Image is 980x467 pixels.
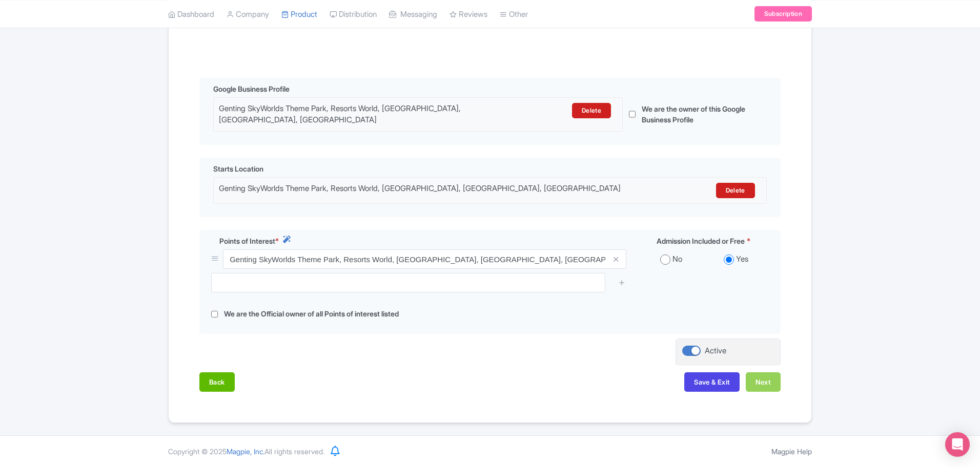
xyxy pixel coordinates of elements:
[219,103,518,126] div: Genting SkyWorlds Theme Park, Resorts World, [GEOGRAPHIC_DATA], [GEOGRAPHIC_DATA], [GEOGRAPHIC_DATA]
[227,447,264,456] span: Magpie, Inc.
[672,253,682,265] label: No
[657,236,745,246] span: Admission Included or Free
[162,446,331,457] div: Copyright © 2025 All rights reserved.
[224,308,399,320] label: We are the Official owner of all Points of interest listed
[219,236,275,246] span: Points of Interest
[213,163,263,174] span: Starts Location
[684,372,740,392] button: Save & Exit
[705,345,726,357] div: Active
[771,447,812,456] a: Magpie Help
[716,183,755,198] a: Delete
[219,183,625,198] div: Genting SkyWorlds Theme Park, Resorts World, [GEOGRAPHIC_DATA], [GEOGRAPHIC_DATA], [GEOGRAPHIC_DATA]
[746,372,781,392] button: Next
[572,103,611,118] a: Delete
[736,253,748,265] label: Yes
[213,83,290,94] span: Google Business Profile
[945,432,970,457] div: Open Intercom Messenger
[199,372,235,392] button: Back
[754,6,812,22] a: Subscription
[642,103,755,125] label: We are the owner of this Google Business Profile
